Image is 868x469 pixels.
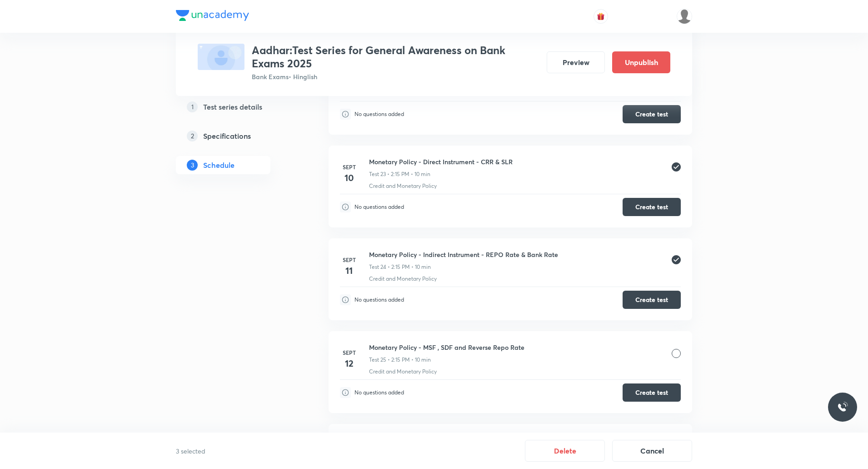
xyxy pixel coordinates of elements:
p: Credit and Monetary Policy [369,368,437,376]
button: Preview [547,51,605,73]
h5: Test series details [203,101,262,112]
button: Delete [525,440,605,462]
img: avatar [597,12,605,20]
img: Piyush Mishra [677,9,692,24]
button: Create test [623,198,681,216]
h3: Aadhar:Test Series for General Awareness on Bank Exams 2025 [252,44,539,70]
p: Credit and Monetary Policy [369,182,437,190]
button: Cancel [612,440,692,462]
img: infoIcon [340,294,351,305]
p: 3 [187,160,198,171]
p: Test 25 • 2:15 PM • 10 min [369,356,431,364]
h6: Monetary Policy - Indirect Instrument - REPO Rate & Bank Rate [369,250,558,259]
button: Create test [623,291,681,309]
h4: 10 [340,171,358,185]
h6: Monetary Policy - MSF , SDF and Reverse Repo Rate [369,343,524,352]
p: Test 23 • 2:15 PM • 10 min [369,170,430,178]
h6: Sept [340,348,358,357]
img: ttu [837,402,848,413]
p: 1 [187,101,198,112]
button: avatar [594,9,608,24]
img: infoIcon [340,202,351,212]
p: No questions added [354,110,404,118]
p: 3 selected [176,446,365,456]
p: No questions added [354,388,404,397]
a: 2Specifications [176,127,299,145]
img: infoIcon [340,387,351,398]
h4: 12 [340,357,358,370]
p: 2 [187,131,198,141]
img: Company Logo [176,10,249,21]
img: fallback-thumbnail.png [198,44,244,70]
button: Unpublish [612,51,670,73]
p: Bank Exams • Hinglish [252,72,539,81]
button: Create test [623,105,681,123]
h4: 11 [340,264,358,277]
p: No questions added [354,296,404,304]
img: infoIcon [340,109,351,120]
h6: Monetary Policy - Direct Instrument - CRR & SLR [369,157,513,166]
button: Create test [623,383,681,402]
p: Test 24 • 2:15 PM • 10 min [369,263,431,271]
h6: Sept [340,256,358,264]
h5: Specifications [203,131,251,141]
a: 1Test series details [176,98,299,116]
p: Credit and Monetary Policy [369,275,437,283]
h6: Sept [340,163,358,171]
p: No questions added [354,203,404,211]
a: Company Logo [176,10,249,23]
h5: Schedule [203,160,234,171]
